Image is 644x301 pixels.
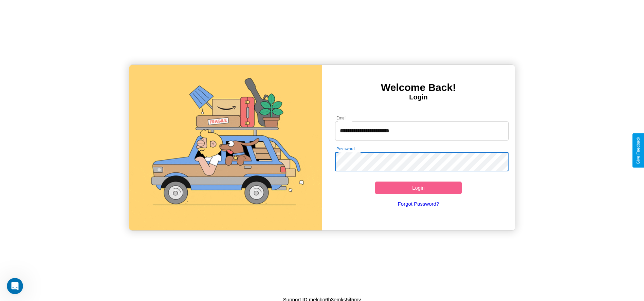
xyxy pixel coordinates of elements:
[375,182,462,194] button: Login
[636,137,641,164] div: Give Feedback
[322,82,515,93] h3: Welcome Back!
[332,194,505,213] a: Forgot Password?
[322,93,515,101] h4: Login
[7,278,23,294] iframe: Intercom live chat
[336,146,354,152] label: Password
[336,115,347,121] label: Email
[129,65,322,230] img: gif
